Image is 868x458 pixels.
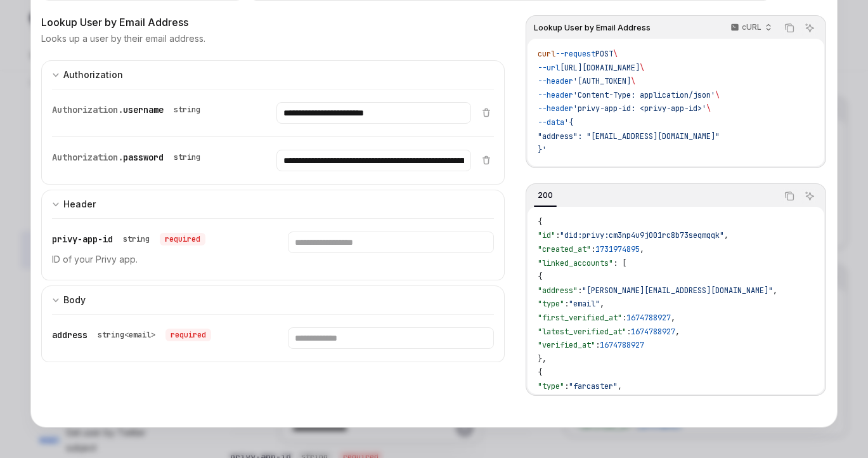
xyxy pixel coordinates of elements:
[538,230,555,240] span: "id"
[569,299,600,309] span: "email"
[706,103,711,114] span: \
[560,230,724,240] span: "did:privy:cm3np4u9j001rc8b73seqmqqk"
[479,107,494,117] button: Delete item
[555,230,560,240] span: :
[538,217,542,227] span: {
[773,285,777,296] span: ,
[160,233,205,245] div: required
[123,104,164,115] span: username
[538,49,555,59] span: curl
[534,23,651,33] span: Lookup User by Email Address
[671,313,675,323] span: ,
[63,67,123,82] div: Authorization
[538,272,542,282] span: {
[63,292,86,308] div: Body
[538,327,626,337] span: "latest_verified_at"
[538,299,564,309] span: "type"
[538,367,542,377] span: {
[52,329,87,341] span: address
[600,340,644,350] span: 1674788927
[538,76,573,86] span: --header
[742,22,761,32] p: cURL
[723,17,777,39] button: cURL
[538,90,573,100] span: --header
[569,381,618,391] span: "farcaster"
[41,285,505,314] button: Expand input section
[479,155,494,165] button: Delete item
[538,145,547,155] span: }'
[534,188,557,203] div: 200
[52,327,211,343] div: address
[715,90,720,100] span: \
[52,150,205,165] div: Authorization.password
[578,285,582,296] span: :
[41,32,205,45] p: Looks up a user by their email address.
[538,340,595,350] span: "verified_at"
[52,102,205,117] div: Authorization.username
[538,381,564,391] span: "type"
[595,244,640,254] span: 1731974895
[640,244,644,254] span: ,
[573,103,706,114] span: 'privy-app-id: <privy-app-id>'
[41,15,505,30] div: Lookup User by Email Address
[631,327,675,337] span: 1674788927
[52,104,123,115] span: Authorization.
[564,299,569,309] span: :
[801,20,818,36] button: Ask AI
[595,49,613,59] span: POST
[564,117,573,128] span: '{
[801,188,818,204] button: Ask AI
[52,252,257,267] p: ID of your Privy app.
[276,102,470,124] input: Enter username
[41,190,505,218] button: Expand input section
[675,327,680,337] span: ,
[613,49,618,59] span: \
[595,340,600,350] span: :
[41,60,505,89] button: Expand input section
[555,49,595,59] span: --request
[276,150,470,171] input: Enter password
[288,232,493,253] input: Enter privy-app-id
[538,103,573,114] span: --header
[564,381,569,391] span: :
[538,258,613,268] span: "linked_accounts"
[538,244,591,254] span: "created_at"
[631,76,635,86] span: \
[165,329,211,341] div: required
[573,90,715,100] span: 'Content-Type: application/json'
[52,152,123,163] span: Authorization.
[538,63,560,73] span: --url
[560,63,640,73] span: [URL][DOMAIN_NAME]
[622,313,626,323] span: :
[538,117,564,128] span: --data
[538,354,547,364] span: },
[63,197,96,212] div: Header
[640,63,644,73] span: \
[538,131,720,141] span: "address": "[EMAIL_ADDRESS][DOMAIN_NAME]"
[781,20,798,36] button: Copy the contents from the code block
[538,313,622,323] span: "first_verified_at"
[573,76,631,86] span: '[AUTH_TOKEN]
[781,188,798,204] button: Copy the contents from the code block
[123,152,164,163] span: password
[618,381,622,391] span: ,
[591,244,595,254] span: :
[52,233,113,245] span: privy-app-id
[600,299,604,309] span: ,
[582,285,773,296] span: "[PERSON_NAME][EMAIL_ADDRESS][DOMAIN_NAME]"
[538,285,578,296] span: "address"
[626,313,671,323] span: 1674788927
[613,258,626,268] span: : [
[724,230,729,240] span: ,
[288,327,493,349] input: Enter address
[626,327,631,337] span: :
[52,232,205,247] div: privy-app-id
